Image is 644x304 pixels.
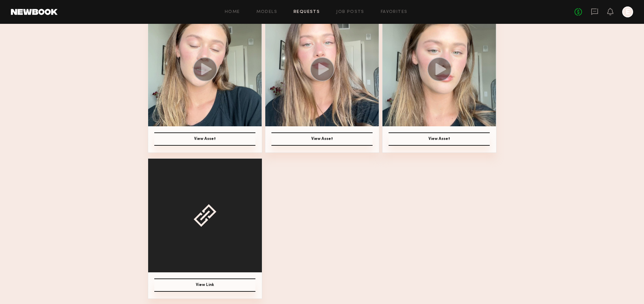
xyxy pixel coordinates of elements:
button: View Link [154,278,255,292]
img: Asset [148,13,262,126]
a: Home [225,10,240,14]
a: E [622,6,633,17]
a: Job Posts [336,10,364,14]
img: Asset [265,13,379,126]
img: Asset [382,13,496,126]
a: Favorites [381,10,408,14]
a: Requests [294,10,320,14]
button: View Asset [389,132,490,146]
button: View Asset [271,132,373,146]
button: View Asset [154,132,255,146]
a: Models [256,10,277,14]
